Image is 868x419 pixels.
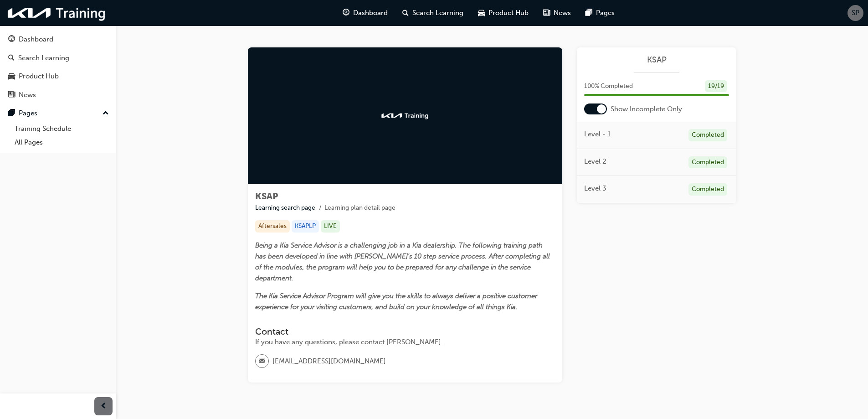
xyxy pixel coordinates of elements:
a: pages-iconPages [578,4,622,22]
span: News [554,8,571,18]
span: pages-icon [586,7,592,19]
span: news-icon [8,91,15,99]
span: guage-icon [8,36,15,44]
a: car-iconProduct Hub [471,4,536,22]
span: car-icon [8,72,15,81]
div: KSAPLP [292,220,319,233]
span: search-icon [402,7,409,19]
a: Training Schedule [11,122,113,136]
a: search-iconSearch Learning [395,4,471,22]
div: Dashboard [19,34,53,45]
div: Completed [688,129,727,141]
span: Show Incomplete Only [611,104,682,114]
span: up-icon [103,108,109,119]
span: search-icon [8,54,15,62]
span: Dashboard [353,8,388,18]
a: news-iconNews [536,4,578,22]
div: If you have any questions, please contact [PERSON_NAME]. [255,337,555,347]
a: Product Hub [4,68,113,85]
div: Search Learning [18,53,69,63]
div: Product Hub [19,71,59,82]
span: [EMAIL_ADDRESS][DOMAIN_NAME] [272,356,386,367]
div: Completed [688,156,727,169]
img: kia-training [380,111,430,120]
li: Learning plan detail page [324,203,395,213]
div: Pages [19,108,37,119]
span: news-icon [543,7,550,19]
span: guage-icon [343,7,349,19]
a: All Pages [11,135,113,150]
span: Search Learning [412,8,463,18]
span: car-icon [478,7,485,19]
div: 19 / 19 [705,80,727,93]
a: News [4,87,113,103]
span: email-icon [259,356,265,367]
div: LIVE [321,220,340,233]
button: SP [847,5,863,21]
span: Being a Kia Service Advisor is a challenging job in a Kia dealership. The following training path... [255,241,552,282]
img: kia-training [5,4,109,22]
div: News [19,90,36,100]
span: 100 % Completed [584,81,633,92]
a: Learning search page [255,204,315,212]
span: Pages [596,8,615,18]
span: pages-icon [8,109,15,118]
span: Level - 1 [584,129,611,140]
div: Completed [688,183,727,196]
span: Level 2 [584,156,606,167]
a: Search Learning [4,50,113,67]
span: KSAP [255,191,278,202]
span: Product Hub [488,8,529,18]
div: Aftersales [255,220,290,233]
button: Pages [4,105,113,122]
span: prev-icon [100,401,107,412]
a: KSAP [584,55,729,65]
span: Level 3 [584,183,606,194]
h3: Contact [255,326,555,337]
span: SP [852,8,859,18]
a: Dashboard [4,31,113,48]
a: guage-iconDashboard [335,4,395,22]
button: DashboardSearch LearningProduct HubNews [4,29,113,105]
span: The Kia Service Advisor Program will give you the skills to always deliver a positive customer ex... [255,292,539,311]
